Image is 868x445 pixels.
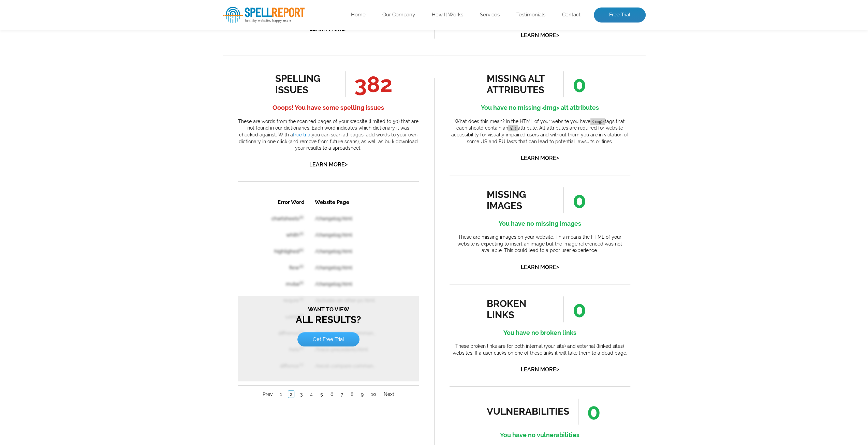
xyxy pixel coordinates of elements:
[516,12,545,18] a: Testimonials
[18,1,71,16] th: Error Word
[508,125,518,132] code: alt
[60,197,66,204] a: 3
[238,118,419,152] p: These are words from the scanned pages of your website (limited to 50) that are not found in our ...
[111,197,117,204] a: 8
[345,71,392,97] span: 382
[144,197,158,204] a: Next
[450,343,630,356] p: These broken links are for both internal (your site) and external (linked sites) websites. If a u...
[40,197,46,204] a: 1
[432,12,463,18] a: How It Works
[351,12,366,18] a: Home
[131,197,140,204] a: 10
[521,264,559,270] a: Learn More>
[450,430,630,441] h4: You have no vulnerabilities
[480,12,500,18] a: Services
[521,366,559,373] a: Learn More>
[101,197,107,204] a: 7
[556,30,559,40] span: >
[487,298,548,321] div: broken links
[23,197,36,204] a: Prev
[3,113,177,119] span: Want to view
[382,12,415,18] a: Our Company
[121,197,127,204] a: 9
[590,118,605,125] code: <img>
[563,71,586,97] span: 0
[59,138,121,153] a: Get Free Trial
[238,102,419,113] h4: Ooops! You have some spelling issues
[275,73,337,95] div: spelling issues
[450,118,630,145] p: What does this mean? In the HTML of your website you have tags that each should contain an attrib...
[223,7,305,23] img: SpellReport
[309,26,348,32] a: Learn More>
[578,399,601,425] span: 0
[72,1,163,16] th: Website Page
[556,153,559,163] span: >
[556,365,559,374] span: >
[70,197,76,204] a: 4
[450,218,630,229] h4: You have no missing images
[563,187,586,213] span: 0
[450,234,630,254] p: These are missing images on your website. This means the HTML of your website is expecting to ins...
[293,132,312,137] a: free trial
[3,113,177,132] h3: All Results?
[563,296,586,322] span: 0
[594,8,646,23] a: Free Trial
[521,32,559,39] a: Learn More>
[91,197,97,204] a: 6
[50,197,56,204] a: 2
[450,102,630,113] h4: You have no missing <img> alt attributes
[487,73,548,95] div: missing alt attributes
[487,189,548,211] div: missing images
[345,160,348,169] span: >
[556,262,559,272] span: >
[80,197,87,204] a: 5
[521,155,559,161] a: Learn More>
[562,12,580,18] a: Contact
[309,161,348,168] a: Learn More>
[450,327,630,338] h4: You have no broken links
[487,406,570,417] div: vulnerabilities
